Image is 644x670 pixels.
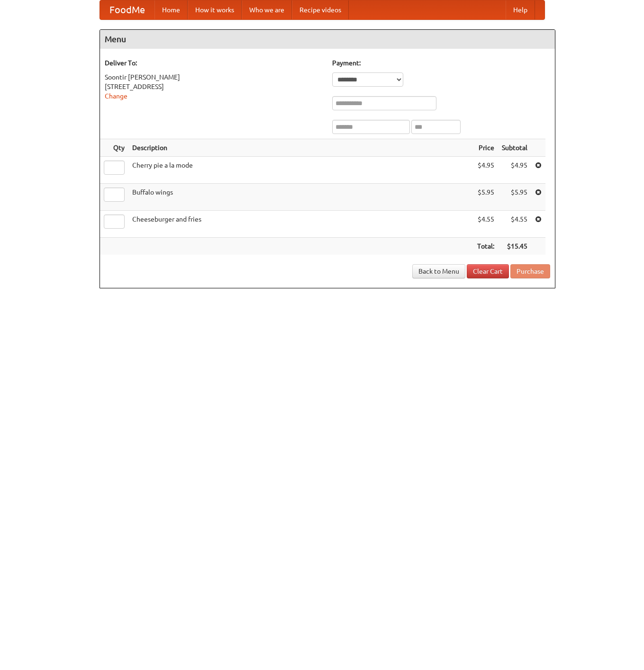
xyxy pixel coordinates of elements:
a: Change [105,92,127,100]
h4: Menu [100,30,555,49]
th: Qty [100,139,128,157]
td: Buffalo wings [128,184,473,211]
th: $15.45 [498,238,531,255]
a: Clear Cart [467,264,509,278]
div: [STREET_ADDRESS] [105,82,323,91]
td: Cheeseburger and fries [128,211,473,238]
h5: Payment: [332,58,550,68]
div: Soontir [PERSON_NAME] [105,72,323,82]
td: $4.95 [498,157,531,184]
a: Back to Menu [412,264,465,278]
td: $4.55 [498,211,531,238]
a: How it works [188,0,242,19]
a: FoodMe [100,0,154,19]
th: Subtotal [498,139,531,157]
td: Cherry pie a la mode [128,157,473,184]
a: Help [506,0,535,19]
a: Recipe videos [292,0,349,19]
th: Description [128,139,473,157]
td: $5.95 [473,184,498,211]
td: $4.95 [473,157,498,184]
h5: Deliver To: [105,58,323,68]
a: Who we are [242,0,292,19]
th: Price [473,139,498,157]
td: $5.95 [498,184,531,211]
td: $4.55 [473,211,498,238]
a: Home [154,0,188,19]
button: Purchase [510,264,550,278]
th: Total: [473,238,498,255]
